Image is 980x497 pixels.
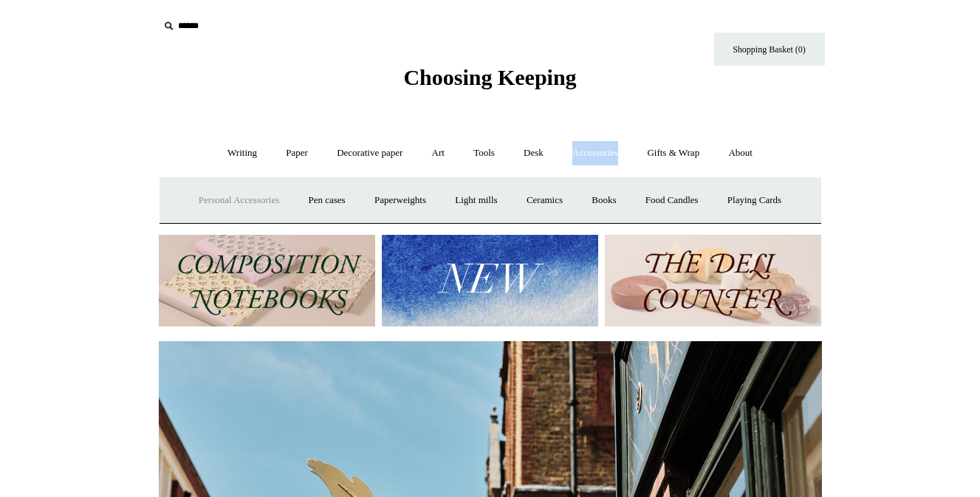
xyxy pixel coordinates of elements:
a: Art [419,134,458,173]
span: Choosing Keeping [403,65,576,89]
a: Paper [273,134,321,173]
a: Playing Cards [714,181,795,220]
a: About [715,134,766,173]
img: The Deli Counter [605,235,821,327]
a: Food Candles [632,181,712,220]
a: Personal Accessories [185,181,292,220]
a: Ceramics [513,181,576,220]
a: Writing [214,134,270,173]
a: Choosing Keeping [403,77,576,87]
a: Gifts & Wrap [634,134,713,173]
img: New.jpg__PID:f73bdf93-380a-4a35-bcfe-7823039498e1 [382,235,598,327]
a: Pen cases [295,181,358,220]
a: Books [578,181,629,220]
a: Shopping Basket (0) [714,32,825,66]
a: Decorative paper [323,134,416,173]
a: Paperweights [361,181,439,220]
a: Desk [510,134,557,173]
a: Light mills [442,181,510,220]
img: 202302 Composition ledgers.jpg__PID:69722ee6-fa44-49dd-a067-31375e5d54ec [159,235,375,327]
a: Tools [460,134,508,173]
a: Accessories [559,134,631,173]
